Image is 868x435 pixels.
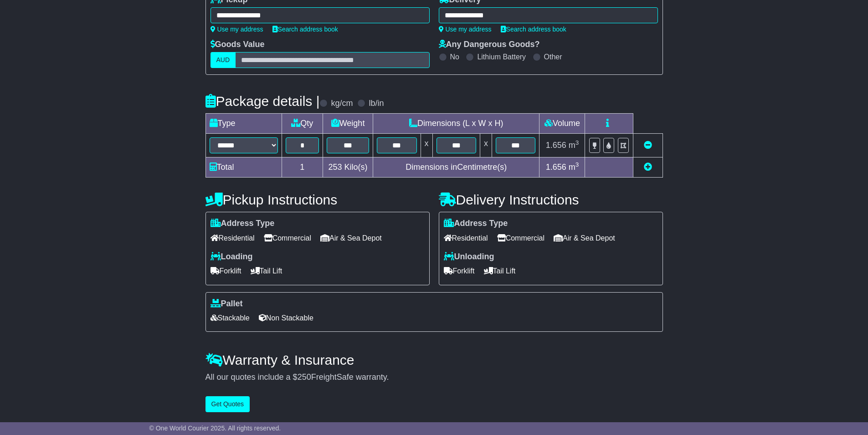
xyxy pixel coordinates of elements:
label: kg/cm [331,99,353,109]
a: Search address book [272,26,338,33]
label: Unloading [444,252,494,262]
td: Type [205,114,282,134]
td: Total [205,157,282,178]
a: Search address book [501,26,566,33]
label: lb/in [369,99,384,109]
label: Loading [211,252,253,262]
label: Any Dangerous Goods? [439,40,540,50]
td: Qty [282,114,323,134]
span: Stackable [211,311,250,325]
label: Lithium Battery [477,52,526,61]
label: Address Type [211,219,275,229]
td: Volume [539,114,585,134]
sup: 3 [575,161,579,168]
h4: Package details | [205,94,320,109]
label: AUD [211,52,236,68]
a: Add new item [644,162,652,172]
span: 250 [298,372,311,382]
label: Address Type [444,219,508,229]
label: Pallet [211,299,243,309]
td: x [421,134,432,157]
td: Kilo(s) [323,157,373,178]
span: Air & Sea Depot [554,231,615,245]
td: Dimensions in Centimetre(s) [373,157,539,178]
a: Remove this item [644,141,652,150]
span: Non Stackable [259,311,313,325]
span: Air & Sea Depot [320,231,382,245]
h4: Warranty & Insurance [205,352,663,367]
span: Commercial [264,231,311,245]
span: Tail Lift [484,264,516,278]
td: Dimensions (L x W x H) [373,114,539,134]
span: Tail Lift [251,264,282,278]
span: 253 [329,162,342,172]
div: All our quotes include a $ FreightSafe warranty. [205,372,663,383]
span: 1.656 [546,141,566,150]
label: Goods Value [211,40,265,50]
span: m [569,141,579,150]
span: Forklift [444,264,475,278]
span: Residential [211,231,255,245]
td: x [480,134,492,157]
span: Commercial [497,231,544,245]
label: No [450,52,459,61]
span: © One World Courier 2025. All rights reserved. [149,425,281,432]
span: Forklift [211,264,241,278]
span: Residential [444,231,488,245]
td: 1 [282,157,323,178]
label: Other [544,52,562,61]
h4: Pickup Instructions [205,192,430,207]
sup: 3 [575,139,579,146]
span: 1.656 [546,162,566,172]
h4: Delivery Instructions [439,192,663,207]
button: Get Quotes [205,396,250,412]
a: Use my address [439,26,492,33]
a: Use my address [211,26,263,33]
span: m [569,162,579,172]
td: Weight [323,114,373,134]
